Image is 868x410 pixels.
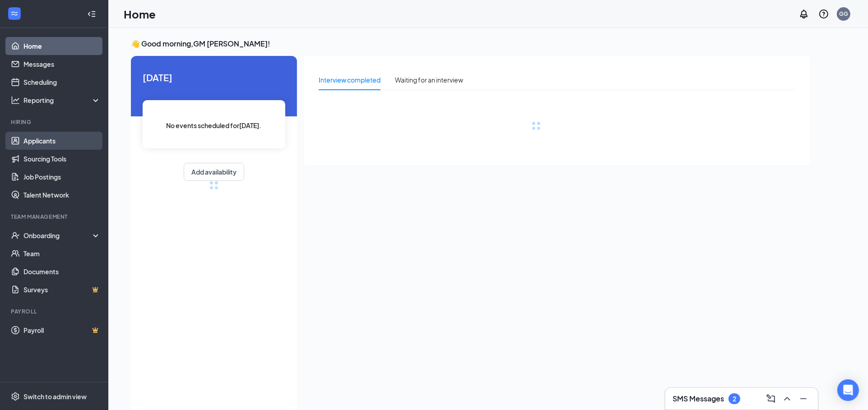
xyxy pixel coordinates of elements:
[23,263,101,281] a: Documents
[782,393,793,404] svg: ChevronUp
[780,392,794,406] button: ChevronUp
[10,9,19,18] svg: WorkstreamLogo
[124,6,156,22] h1: Home
[818,9,829,19] svg: QuestionInfo
[11,308,99,315] div: Payroll
[23,281,101,299] a: SurveysCrown
[23,186,101,204] a: Talent Network
[319,75,381,85] div: Interview completed
[209,181,218,190] div: loading meetings...
[798,9,809,19] svg: Notifications
[143,70,285,84] span: [DATE]
[23,168,101,186] a: Job Postings
[23,231,93,240] div: Onboarding
[766,393,776,404] svg: ComposeMessage
[131,39,810,49] h3: 👋 Good morning, GM [PERSON_NAME] !
[11,213,99,221] div: Team Management
[395,75,463,85] div: Waiting for an interview
[11,392,20,401] svg: Settings
[798,393,809,404] svg: Minimize
[23,37,101,55] a: Home
[184,163,244,181] button: Add availability
[23,321,101,339] a: PayrollCrown
[796,392,811,406] button: Minimize
[839,10,848,18] div: GG
[11,96,20,105] svg: Analysis
[673,394,724,404] h3: SMS Messages
[87,9,96,18] svg: Collapse
[23,73,101,91] a: Scheduling
[733,395,736,403] div: 2
[11,118,99,126] div: Hiring
[167,120,262,130] span: No events scheduled for [DATE] .
[23,132,101,150] a: Applicants
[23,55,101,73] a: Messages
[837,379,859,401] div: Open Intercom Messenger
[23,244,101,263] a: Team
[764,392,778,406] button: ComposeMessage
[23,150,101,168] a: Sourcing Tools
[11,231,20,240] svg: UserCheck
[23,392,87,401] div: Switch to admin view
[23,96,101,105] div: Reporting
